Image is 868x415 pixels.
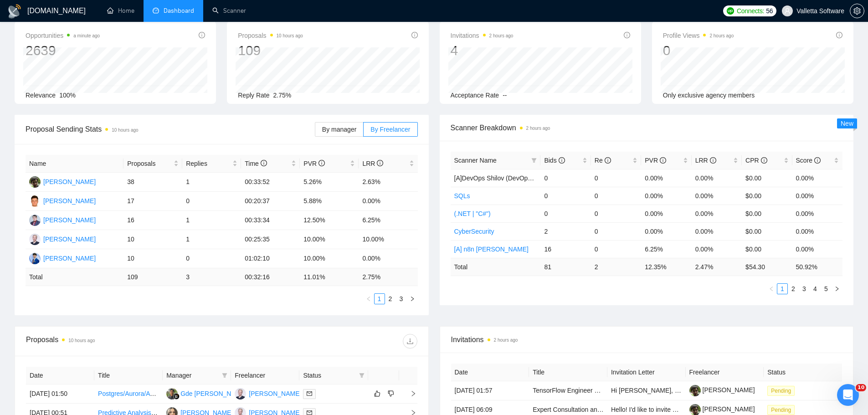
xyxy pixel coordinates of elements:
[692,258,742,276] td: 2.47 %
[375,294,385,304] a: 1
[374,293,385,304] li: 1
[540,187,591,205] td: 0
[182,192,241,211] td: 0
[591,187,641,205] td: 0
[454,246,529,253] a: [A] n8n [PERSON_NAME]
[451,381,529,400] td: [DATE] 01:57
[26,155,123,173] th: Name
[362,160,383,167] span: LRR
[792,258,842,276] td: 50.92 %
[641,187,691,205] td: 0.00%
[531,158,537,163] span: filter
[767,387,798,394] a: Pending
[199,32,205,38] span: info-circle
[238,30,303,41] span: Proposals
[832,283,842,294] li: Next Page
[407,293,418,304] button: right
[821,284,831,294] a: 5
[322,126,356,133] span: By manager
[26,268,123,286] td: Total
[403,334,417,348] button: download
[241,192,300,211] td: 00:20:37
[810,284,820,294] a: 4
[26,92,56,99] span: Relevance
[503,92,507,99] span: --
[692,169,742,187] td: 0.00%
[641,205,691,222] td: 0.00%
[832,283,842,294] button: right
[29,197,96,204] a: DC[PERSON_NAME]
[764,364,842,381] th: Status
[300,192,359,211] td: 5.88%
[689,385,701,396] img: c1i1uGg5H7QUH61k5vEFmrCCw2oKr7wQuOGc-XIS7mT60rILUZP1kJL_5PjNNGFdjG
[123,173,182,192] td: 38
[645,157,666,164] span: PVR
[792,187,842,205] td: 0.00%
[766,283,777,294] button: left
[777,283,788,294] li: 1
[641,258,691,276] td: 12.35 %
[799,283,810,294] li: 3
[814,157,821,164] span: info-circle
[403,338,417,345] span: download
[689,386,755,394] a: [PERSON_NAME]
[850,7,864,15] span: setting
[241,173,300,192] td: 00:33:52
[451,122,843,133] span: Scanner Breakdown
[796,157,821,164] span: Score
[277,33,303,38] time: 10 hours ago
[451,334,842,345] span: Invitations
[544,157,565,164] span: Bids
[533,406,686,413] a: Expert Consultation and Service Deliverables Platform
[182,211,241,230] td: 1
[273,92,292,99] span: 2.75%
[792,205,842,222] td: 0.00%
[182,230,241,249] td: 1
[766,283,777,294] li: Previous Page
[43,196,96,206] div: [PERSON_NAME]
[788,284,798,294] a: 2
[377,160,383,166] span: info-circle
[241,211,300,230] td: 00:33:34
[695,157,716,164] span: LRR
[540,240,591,258] td: 16
[186,159,231,169] span: Replies
[123,155,182,173] th: Proposals
[127,159,172,169] span: Proposals
[850,4,864,18] button: setting
[692,187,742,205] td: 0.00%
[727,7,734,15] img: upwork-logo.png
[396,294,406,304] a: 3
[43,215,96,225] div: [PERSON_NAME]
[43,177,96,187] div: [PERSON_NAME]
[123,230,182,249] td: 10
[767,406,798,413] a: Pending
[591,169,641,187] td: 0
[742,240,792,258] td: $0.00
[59,92,76,99] span: 100%
[540,258,591,276] td: 81
[238,92,269,99] span: Reply Rate
[834,286,840,292] span: right
[374,390,380,397] span: like
[526,126,550,131] time: 2 hours ago
[164,7,194,15] span: Dashboard
[767,405,795,415] span: Pending
[29,253,41,264] img: AC
[856,384,866,391] span: 10
[359,249,417,268] td: 0.00%
[624,32,630,38] span: info-circle
[641,169,691,187] td: 0.00%
[850,7,864,15] a: setting
[182,173,241,192] td: 1
[303,160,325,167] span: PVR
[98,390,288,397] a: Postgres/Aurora/AWS Expert Needed for Logical Replication Setup
[454,157,497,164] span: Scanner Name
[742,187,792,205] td: $0.00
[307,391,312,396] span: mail
[212,7,246,15] a: searchScanner
[29,178,96,185] a: MT[PERSON_NAME]
[220,369,229,382] span: filter
[166,370,218,380] span: Manager
[451,364,529,381] th: Date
